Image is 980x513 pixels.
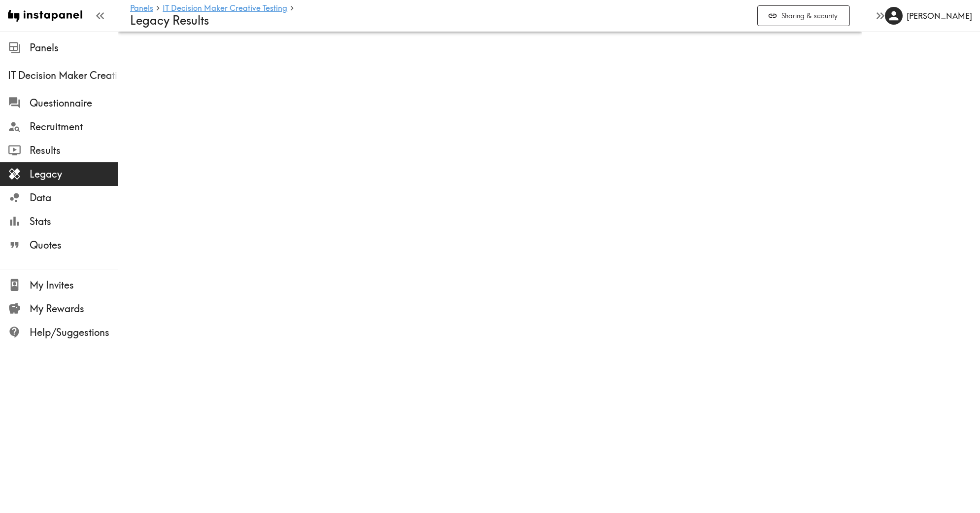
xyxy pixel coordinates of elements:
span: Quotes [30,238,118,252]
h4: Legacy Results [130,13,749,28]
span: Results [30,144,118,157]
span: IT Decision Maker Creative Testing [8,69,118,82]
a: IT Decision Maker Creative Testing [163,4,287,13]
span: Legacy [30,167,118,181]
span: Data [30,191,118,205]
span: Recruitment [30,120,118,134]
span: Panels [30,41,118,55]
span: My Invites [30,278,118,292]
span: Questionnaire [30,96,118,110]
span: Stats [30,215,118,228]
span: Help/Suggestions [30,326,118,339]
button: Sharing & security [757,5,850,27]
a: Panels [130,4,153,13]
h6: [PERSON_NAME] [907,10,972,21]
span: My Rewards [30,302,118,316]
